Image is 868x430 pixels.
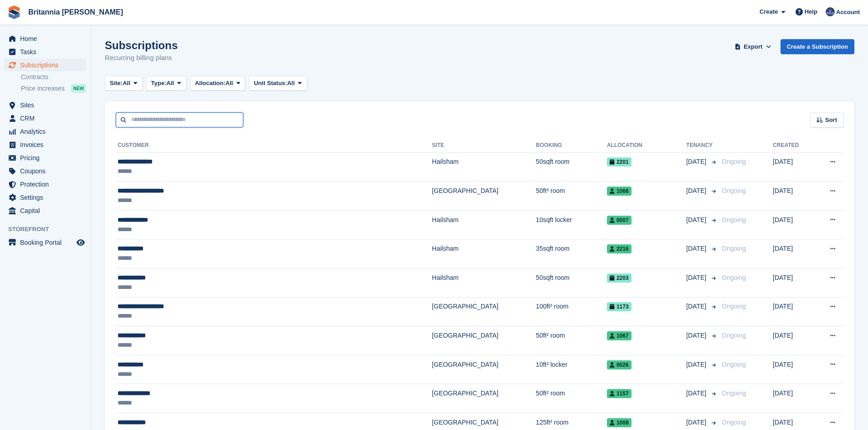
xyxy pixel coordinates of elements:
th: Site [432,138,536,153]
span: Subscriptions [20,59,75,71]
a: menu [5,204,86,217]
td: [DATE] [773,326,813,355]
span: Ongoing [722,216,746,223]
td: Hailsham [432,152,536,182]
a: menu [5,191,86,204]
td: 10ft² locker [536,355,607,384]
td: [DATE] [773,152,813,182]
img: Lee Cradock [826,7,835,16]
td: 50ft² room [536,326,607,355]
a: menu [5,59,86,71]
span: Site: [110,79,123,88]
th: Customer [116,138,432,153]
td: Hailsham [432,239,536,268]
span: Ongoing [722,332,746,339]
img: stora-icon-8386f47178a22dfd0bd8f6a31ec36ba5ce8667c1dd55bd0f319d3a0aa187defe.svg [7,5,21,19]
th: Allocation [607,138,686,153]
span: 2203 [607,273,632,283]
span: Ongoing [722,303,746,310]
span: [DATE] [686,273,708,283]
button: Export [733,39,773,54]
span: Home [20,32,75,45]
span: [DATE] [686,302,708,311]
span: Sort [825,116,837,125]
span: Settings [20,191,75,204]
span: Coupons [20,165,75,177]
span: Ongoing [722,361,746,368]
span: [DATE] [686,244,708,253]
span: 1066 [607,187,632,196]
a: menu [5,152,86,164]
td: [DATE] [773,355,813,384]
span: 2216 [607,244,632,253]
td: [GEOGRAPHIC_DATA] [432,384,536,413]
a: Britannia [PERSON_NAME] [25,5,127,20]
a: Create a Subscription [781,39,854,54]
td: 10sqft locker [536,210,607,239]
a: menu [5,125,86,138]
span: [DATE] [686,215,708,225]
td: 50sqft room [536,268,607,298]
span: Sites [20,99,75,111]
td: [GEOGRAPHIC_DATA] [432,326,536,355]
span: 1008 [607,418,632,427]
th: Tenancy [686,138,718,153]
a: Contracts [21,73,86,81]
td: [DATE] [773,384,813,413]
button: Allocation: All [190,76,246,91]
span: All [123,79,130,88]
span: 1173 [607,302,632,311]
td: 50ft² room [536,384,607,413]
button: Type: All [146,76,186,91]
a: menu [5,178,86,191]
span: 0007 [607,216,632,225]
span: Help [805,7,817,16]
td: [DATE] [773,239,813,268]
span: Capital [20,204,75,217]
td: 50ft² room [536,182,607,211]
div: NEW [71,84,86,93]
p: Recurring billing plans [105,53,178,63]
a: menu [5,32,86,45]
span: Type: [151,79,167,88]
a: menu [5,165,86,177]
td: [GEOGRAPHIC_DATA] [432,355,536,384]
td: 35sqft room [536,239,607,268]
td: Hailsham [432,210,536,239]
span: Ongoing [722,419,746,426]
span: 1067 [607,331,632,340]
span: Ongoing [722,245,746,252]
span: [DATE] [686,389,708,398]
span: Storefront [8,225,91,234]
a: menu [5,236,86,249]
td: 50sqft room [536,152,607,182]
span: CRM [20,112,75,125]
td: 100ft² room [536,297,607,326]
span: Ongoing [722,187,746,194]
span: [DATE] [686,157,708,167]
span: 1157 [607,389,632,398]
a: Preview store [75,237,86,248]
span: Ongoing [722,390,746,397]
a: Price increases NEW [21,83,86,93]
span: 0026 [607,360,632,369]
span: Ongoing [722,274,746,281]
span: Account [836,8,860,17]
span: Pricing [20,152,75,164]
td: [DATE] [773,268,813,298]
span: [DATE] [686,360,708,369]
span: Protection [20,178,75,191]
span: Analytics [20,125,75,138]
span: Export [744,42,762,51]
span: 2201 [607,157,632,167]
span: Ongoing [722,158,746,165]
span: [DATE] [686,331,708,340]
span: Booking Portal [20,236,75,249]
td: [GEOGRAPHIC_DATA] [432,182,536,211]
span: All [166,79,174,88]
span: Create [760,7,778,16]
td: Hailsham [432,268,536,298]
a: menu [5,99,86,111]
span: Price increases [21,84,65,93]
span: Allocation: [195,79,226,88]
